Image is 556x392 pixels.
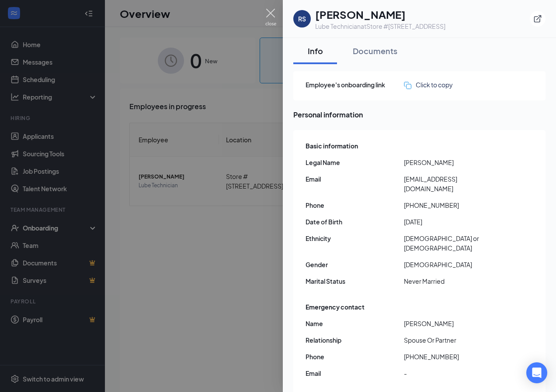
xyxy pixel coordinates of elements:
span: Emergency contact [306,302,365,312]
span: - [404,368,502,378]
span: Date of Birth [306,217,404,227]
img: click-to-copy.71757273a98fde459dfc.svg [404,82,411,89]
span: [EMAIL_ADDRESS][DOMAIN_NAME] [404,174,502,193]
div: Open Intercom Messenger [526,362,547,383]
span: Never Married [404,276,502,286]
div: Documents [353,45,397,56]
button: Click to copy [404,80,453,89]
span: Email [306,174,404,184]
span: [DEMOGRAPHIC_DATA] [404,260,502,269]
span: Relationship [306,335,404,345]
span: [DATE] [404,217,502,227]
span: [PHONE_NUMBER] [404,200,502,210]
div: Info [302,45,328,56]
span: Name [306,319,404,328]
span: Basic information [306,141,358,151]
span: [PERSON_NAME] [404,319,502,328]
span: Marital Status [306,276,404,286]
span: [PHONE_NUMBER] [404,352,502,361]
span: [DEMOGRAPHIC_DATA] or [DEMOGRAPHIC_DATA] [404,234,502,253]
span: Legal Name [306,158,404,167]
div: Lube Technician at Store #[STREET_ADDRESS] [315,22,445,31]
button: ExternalLink [530,11,546,27]
h1: [PERSON_NAME] [315,7,445,22]
span: Employee's onboarding link [306,80,404,89]
span: Gender [306,260,404,269]
span: Phone [306,200,404,210]
span: Email [306,368,404,378]
span: [PERSON_NAME] [404,158,502,167]
svg: ExternalLink [533,14,542,23]
span: Ethnicity [306,234,404,243]
span: Personal information [293,109,546,120]
div: RS [298,14,306,23]
span: Phone [306,352,404,361]
span: Spouse Or Partner [404,335,502,345]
